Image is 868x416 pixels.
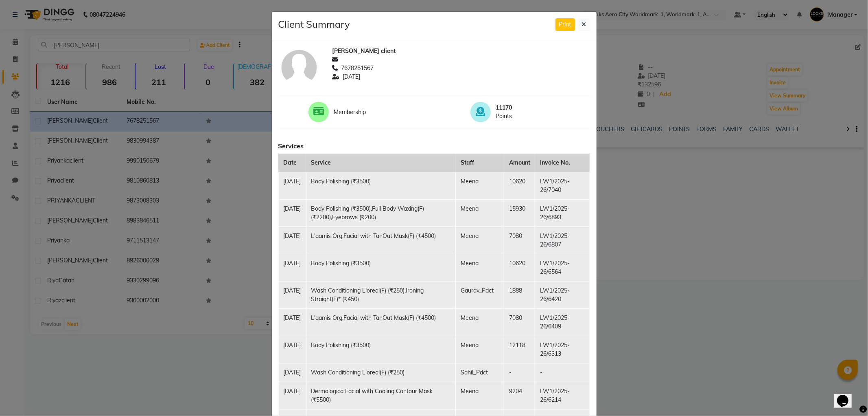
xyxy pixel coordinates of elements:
[535,254,590,281] td: LW1/2025-26/6564
[334,108,398,117] span: Membership
[278,172,306,199] td: [DATE]
[555,18,575,31] button: Print
[456,199,504,227] td: Meena
[278,199,306,227] td: [DATE]
[306,363,456,382] td: Wash Conditioning L'oreal(F) (₹250)
[504,199,535,227] td: 15930
[456,336,504,363] td: Meena
[341,64,374,73] span: 7678251567
[504,172,535,199] td: 10620
[496,103,560,112] span: 11170
[504,336,535,363] td: 12118
[278,281,306,308] td: [DATE]
[535,281,590,308] td: LW1/2025-26/6420
[456,281,504,308] td: Gaurav_Pdct
[306,308,456,336] td: L'aamis Org.Facial with TanOut Mask(F) (₹4500)
[456,227,504,254] td: Meena
[306,199,456,227] td: Body Polishing (₹3500),Full Body Waxing(F) (₹2200),Eyebrows (₹200)
[504,154,535,172] th: Amount
[278,336,306,363] td: [DATE]
[504,382,535,409] td: 9204
[535,227,590,254] td: LW1/2025-26/6807
[456,172,504,199] td: Meena
[278,363,306,382] td: [DATE]
[278,142,590,150] h6: Services
[278,382,306,409] td: [DATE]
[278,227,306,254] td: [DATE]
[535,154,590,172] th: Invoice No.
[834,383,860,408] iframe: chat widget
[306,336,456,363] td: Body Polishing (₹3500)
[456,363,504,382] td: Sahil_Pdct
[456,154,504,172] th: Staff
[278,154,306,172] th: Date
[504,254,535,281] td: 10620
[535,172,590,199] td: LW1/2025-26/7040
[535,363,590,382] td: -
[456,254,504,281] td: Meena
[306,254,456,281] td: Body Polishing (₹3500)
[504,281,535,308] td: 1888
[496,112,560,121] span: Points
[332,47,396,55] span: [PERSON_NAME] client
[504,363,535,382] td: -
[306,172,456,199] td: Body Polishing (₹3500)
[278,254,306,281] td: [DATE]
[535,336,590,363] td: LW1/2025-26/6313
[306,154,456,172] th: Service
[535,308,590,336] td: LW1/2025-26/6409
[306,281,456,308] td: Wash Conditioning L'oreal(F) (₹250),Ironing Straight(F)* (₹450)
[456,308,504,336] td: Meena
[306,382,456,409] td: Dermalogica Facial with Cooling Contour Mask (₹5500)
[306,227,456,254] td: L'aamis Org.Facial with TanOut Mask(F) (₹4500)
[343,73,360,81] span: [DATE]
[278,18,350,30] h4: Client Summary
[456,382,504,409] td: Meena
[278,308,306,336] td: [DATE]
[504,308,535,336] td: 7080
[535,199,590,227] td: LW1/2025-26/6893
[535,382,590,409] td: LW1/2025-26/6214
[504,227,535,254] td: 7080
